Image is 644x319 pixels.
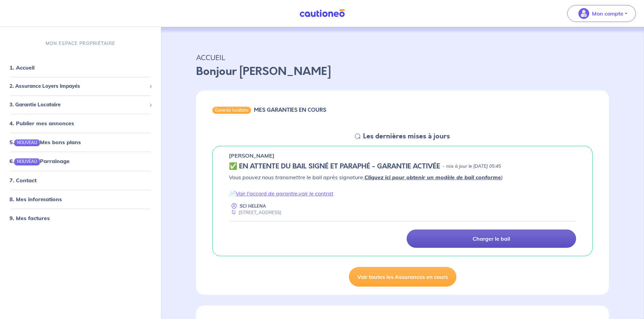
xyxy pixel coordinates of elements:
[9,158,70,164] a: 6.NOUVEAUParrainage
[236,190,297,197] a: Voir l'accord de garantie
[9,82,146,90] span: 2. Assurance Loyers Impayés
[9,214,50,221] a: 9. Mes factures
[9,195,62,202] a: 8. Mes informations
[349,267,456,287] a: Voir toutes les Assurances en cours
[254,107,326,113] h6: MES GARANTIES EN COURS
[578,8,589,19] img: illu_account_valid_menu.svg
[9,64,34,71] a: 1. Accueil
[229,190,333,197] em: 📄 ,
[592,9,623,18] p: Mon compte
[3,192,158,206] div: 8. Mes informations
[3,80,158,93] div: 2. Assurance Loyers Impayés
[9,177,37,183] a: 7. Contact
[3,173,158,187] div: 7. Contact
[3,116,158,130] div: 4. Publier mes annonces
[240,203,266,209] p: SCI HELENA
[364,174,501,181] a: Cliquez ici pour obtenir un modèle de bail conforme
[3,211,158,224] div: 9. Mes factures
[196,51,609,63] p: ACCUEIL
[9,139,81,145] a: 5.NOUVEAUMes bons plans
[3,98,158,111] div: 3. Garantie Locataire
[229,152,275,160] p: [PERSON_NAME]
[407,230,576,248] a: Charger le bail
[363,132,450,140] h5: Les dernières mises à jours
[212,107,251,113] div: Garantie locataire
[229,174,503,181] em: Vous pouvez nous transmettre le bail après signature. )
[229,162,576,170] div: state: CONTRACT-SIGNED, Context: IN-LANDLORD,IS-GL-CAUTION-IN-LANDLORD
[9,120,74,127] a: 4. Publier mes annonces
[196,63,609,80] p: Bonjour [PERSON_NAME]
[443,163,501,170] p: - mis à jour le [DATE] 05:45
[229,162,440,170] h5: ✅️️️ EN ATTENTE DU BAIL SIGNÉ ET PARAPHÉ - GARANTIE ACTIVÉE
[3,61,158,74] div: 1. Accueil
[3,154,158,168] div: 6.NOUVEAUParrainage
[297,9,348,18] img: Cautioneo
[229,209,281,216] div: [STREET_ADDRESS]
[9,101,146,108] span: 3. Garantie Locataire
[299,190,333,197] a: voir le contrat
[3,135,158,149] div: 5.NOUVEAUMes bons plans
[46,40,115,47] p: MON ESPACE PROPRIÉTAIRE
[567,5,636,22] button: illu_account_valid_menu.svgMon compte
[473,235,510,242] p: Charger le bail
